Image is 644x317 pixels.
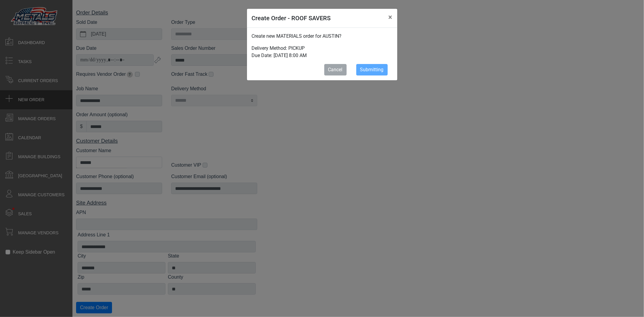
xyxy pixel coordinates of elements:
button: Cancel [324,64,347,75]
button: Submitting [356,64,388,75]
p: Delivery Method: PICKUP Due Date: [DATE] 8:00 AM [252,45,392,59]
span: Submitting [360,67,384,72]
h5: Create Order - ROOF SAVERS [252,14,331,23]
p: Create new MATERIALS order for AUSTIN? [252,33,392,40]
button: Close [384,9,397,26]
